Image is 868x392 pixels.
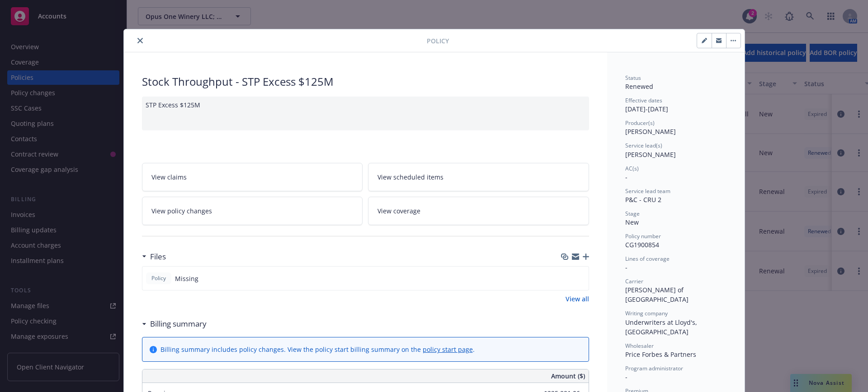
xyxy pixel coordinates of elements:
[625,74,641,82] span: Status
[551,371,585,381] span: Amount ($)
[625,309,668,317] span: Writing company
[427,36,449,46] span: Policy
[625,165,639,172] span: AC(s)
[625,364,683,372] span: Program administrator
[368,197,589,225] a: View coverage
[625,318,699,336] span: Underwriters at Lloyd's, [GEOGRAPHIC_DATA]
[625,119,655,127] span: Producer(s)
[625,263,726,272] div: -
[625,240,659,249] span: CG1900854
[625,173,627,181] span: -
[625,187,670,195] span: Service lead team
[625,232,661,240] span: Policy number
[142,251,166,263] div: Files
[566,294,589,304] a: View all
[625,350,696,359] span: Price Forbes & Partners
[625,286,689,304] span: [PERSON_NAME] of [GEOGRAPHIC_DATA]
[625,218,639,226] span: New
[377,172,443,182] span: View scheduled items
[377,206,420,216] span: View coverage
[142,97,589,130] div: STP Excess $125M
[142,163,363,191] a: View claims
[175,274,198,283] span: Missing
[142,74,589,89] div: Stock Throughput - STP Excess $125M
[625,195,661,204] span: P&C - CRU 2
[625,127,676,136] span: [PERSON_NAME]
[151,172,187,182] span: View claims
[423,345,473,354] a: policy start page
[150,251,166,263] h3: Files
[150,274,168,282] span: Policy
[625,97,726,114] div: [DATE] - [DATE]
[625,342,654,350] span: Wholesaler
[625,142,662,149] span: Service lead(s)
[160,345,475,354] div: Billing summary includes policy changes. View the policy start billing summary on the .
[625,97,662,104] span: Effective dates
[625,82,653,91] span: Renewed
[135,35,146,46] button: close
[142,197,363,225] a: View policy changes
[625,277,643,285] span: Carrier
[150,318,207,330] h3: Billing summary
[142,318,207,330] div: Billing summary
[625,150,676,159] span: [PERSON_NAME]
[151,206,212,216] span: View policy changes
[625,373,627,381] span: -
[368,163,589,191] a: View scheduled items
[625,210,640,217] span: Stage
[625,255,670,263] span: Lines of coverage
